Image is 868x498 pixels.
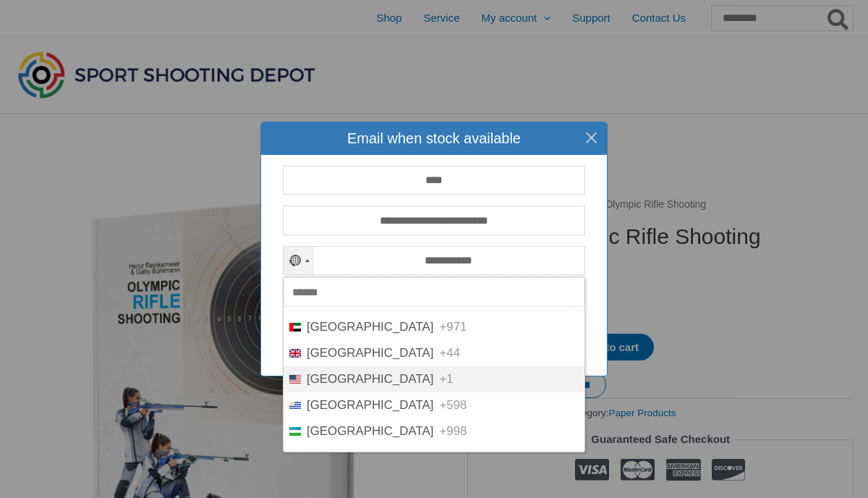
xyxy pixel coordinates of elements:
[440,372,454,387] span: +1
[272,130,596,147] h4: Email when stock available
[440,450,467,465] span: +678
[307,450,434,465] span: [GEOGRAPHIC_DATA]
[284,277,584,307] input: Search
[440,346,461,360] span: +44
[284,247,317,275] button: Selected country
[440,424,467,439] span: +998
[575,122,608,154] button: Close this dialog
[440,320,467,334] span: +971
[307,320,434,334] span: [GEOGRAPHIC_DATA]
[307,346,434,360] span: [GEOGRAPHIC_DATA]
[440,398,467,413] span: +598
[307,424,434,439] span: [GEOGRAPHIC_DATA]
[284,318,584,452] ul: List of countries
[307,372,434,387] span: [GEOGRAPHIC_DATA]
[307,398,434,413] span: [GEOGRAPHIC_DATA]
